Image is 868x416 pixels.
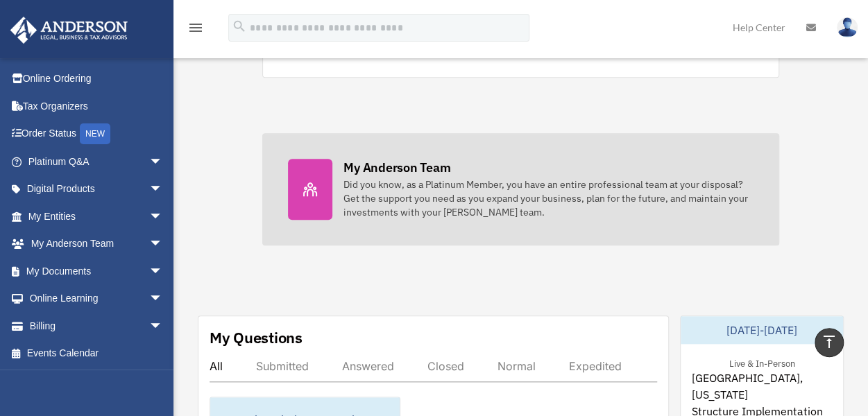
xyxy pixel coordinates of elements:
a: Events Calendar [10,340,184,367]
span: arrow_drop_down [149,312,177,340]
a: Tax Organizers [10,92,184,120]
div: [DATE]-[DATE] [681,316,843,344]
a: My Anderson Team Did you know, as a Platinum Member, you have an entire professional team at your... [262,133,779,245]
span: arrow_drop_down [149,148,177,176]
i: vertical_align_top [821,333,837,350]
div: Submitted [256,359,309,373]
div: All [210,359,223,373]
span: arrow_drop_down [149,202,177,231]
a: My Anderson Teamarrow_drop_down [10,230,184,258]
a: Platinum Q&Aarrow_drop_down [10,148,184,175]
a: Order StatusNEW [10,120,184,148]
div: My Questions [210,327,303,348]
div: Closed [427,359,464,373]
a: menu [187,24,204,36]
i: search [232,19,247,34]
div: Expedited [569,359,622,373]
a: vertical_align_top [815,328,844,357]
span: arrow_drop_down [149,285,177,313]
i: menu [187,19,204,36]
div: NEW [80,123,110,144]
div: Did you know, as a Platinum Member, you have an entire professional team at your disposal? Get th... [343,177,754,219]
a: Online Ordering [10,65,184,93]
div: Normal [497,359,536,373]
img: User Pic [837,17,858,37]
span: [GEOGRAPHIC_DATA], [US_STATE] [692,370,832,403]
div: Live & In-Person [718,355,806,370]
span: arrow_drop_down [149,257,177,286]
img: Anderson Advisors Platinum Portal [6,17,132,44]
div: Answered [342,359,394,373]
a: Digital Productsarrow_drop_down [10,175,184,203]
a: Billingarrow_drop_down [10,312,184,340]
a: My Entitiesarrow_drop_down [10,202,184,230]
a: My Documentsarrow_drop_down [10,257,184,285]
a: Online Learningarrow_drop_down [10,285,184,313]
span: arrow_drop_down [149,230,177,259]
div: My Anderson Team [343,159,450,176]
span: arrow_drop_down [149,175,177,204]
